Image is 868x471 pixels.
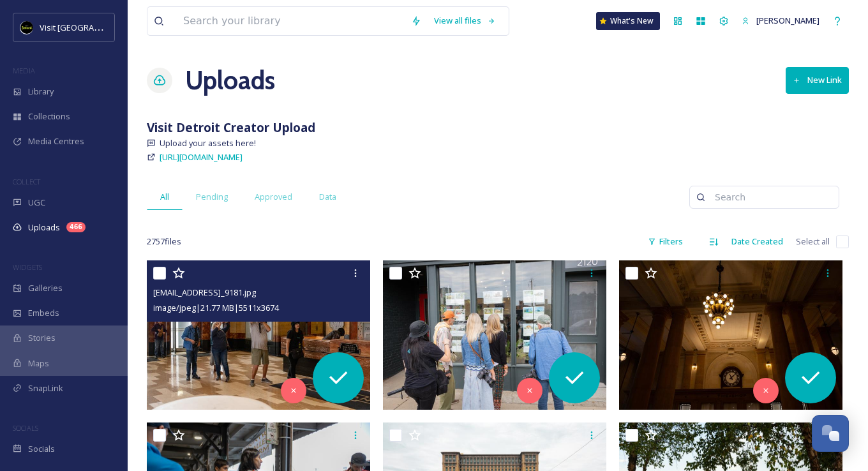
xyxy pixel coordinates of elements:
[28,86,54,98] span: Library
[13,177,40,186] span: COLLECT
[177,7,405,35] input: Search your library
[28,282,63,294] span: Galleries
[796,235,830,248] span: Select all
[28,197,45,209] span: UGC
[160,191,169,203] span: All
[319,191,336,203] span: Data
[153,287,256,298] span: [EMAIL_ADDRESS]_9181.jpg
[147,235,181,248] span: 2757 file s
[13,423,38,433] span: SOCIALS
[153,302,279,313] span: image/jpeg | 21.77 MB | 5511 x 3674
[28,332,56,344] span: Stories
[28,443,55,455] span: Socials
[28,110,70,123] span: Collections
[160,137,256,149] span: Upload your assets here!
[756,15,819,26] span: [PERSON_NAME]
[28,307,59,319] span: Embeds
[383,260,606,410] img: ext_1758471676.034285_cfalsettiphoto@gmail.com-IMG_9173.jpg
[28,135,84,147] span: Media Centres
[641,229,689,254] div: Filters
[255,191,292,203] span: Approved
[725,229,789,254] div: Date Created
[147,260,370,410] img: ext_1758471676.178738_cfalsettiphoto@gmail.com-IMG_9181.jpg
[428,8,502,33] a: View all files
[28,357,49,370] span: Maps
[66,222,86,232] div: 466
[735,8,826,33] a: [PERSON_NAME]
[160,149,243,165] a: [URL][DOMAIN_NAME]
[147,119,315,136] strong: Visit Detroit Creator Upload
[28,382,63,394] span: SnapLink
[160,151,243,163] span: [URL][DOMAIN_NAME]
[28,221,60,234] span: Uploads
[596,12,660,30] a: What's New
[812,415,849,452] button: Open Chat
[40,21,138,33] span: Visit [GEOGRAPHIC_DATA]
[708,184,832,210] input: Search
[786,67,849,93] button: New Link
[13,262,42,272] span: WIDGETS
[20,21,33,34] img: VISIT%20DETROIT%20LOGO%20-%20BLACK%20BACKGROUND.png
[13,66,35,75] span: MEDIA
[619,260,842,410] img: ext_1758471675.800351_cfalsettiphoto@gmail.com-IMG_9171.jpg
[196,191,228,203] span: Pending
[185,61,275,100] a: Uploads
